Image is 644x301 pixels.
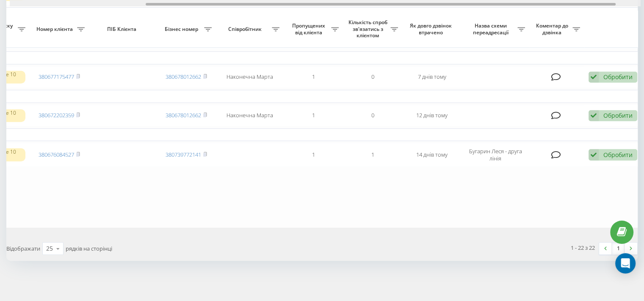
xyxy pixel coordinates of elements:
div: Обробити [603,151,633,159]
span: Назва схеми переадресації [466,22,517,36]
td: 1 [284,105,343,127]
td: Бугарин Леся - друга лінія [462,143,529,166]
td: Наконечна Марта [216,66,284,88]
span: Відображати [6,245,40,252]
td: 7 днів тому [402,66,462,88]
td: Наконечна Марта [216,105,284,127]
span: Як довго дзвінок втрачено [409,22,455,36]
div: 1 - 22 з 22 [571,243,595,252]
td: 0 [343,66,402,88]
a: 1 [612,243,625,254]
span: Номер клієнта [34,26,77,33]
a: 380672202359 [39,111,74,119]
span: Співробітник [220,26,272,33]
span: Кількість спроб зв'язатись з клієнтом [347,19,390,39]
a: 380678012662 [166,73,201,80]
span: Пропущених від клієнта [288,22,331,36]
div: Open Intercom Messenger [615,253,636,273]
div: Обробити [603,73,633,81]
td: 1 [343,143,402,166]
td: 14 днів тому [402,143,462,166]
div: 25 [46,244,53,253]
td: 0 [343,105,402,127]
div: Обробити [603,111,633,119]
a: 380677175477 [39,73,74,80]
td: 1 [284,143,343,166]
a: 380739772141 [166,151,201,158]
td: 12 днів тому [402,105,462,127]
span: Коментар до дзвінка [533,22,572,36]
span: Бізнес номер [161,26,204,33]
span: ПІБ Клієнта [96,26,149,33]
td: 1 [284,66,343,88]
span: рядків на сторінці [66,245,112,252]
a: 380676084527 [39,151,74,158]
a: 380678012662 [166,111,201,119]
